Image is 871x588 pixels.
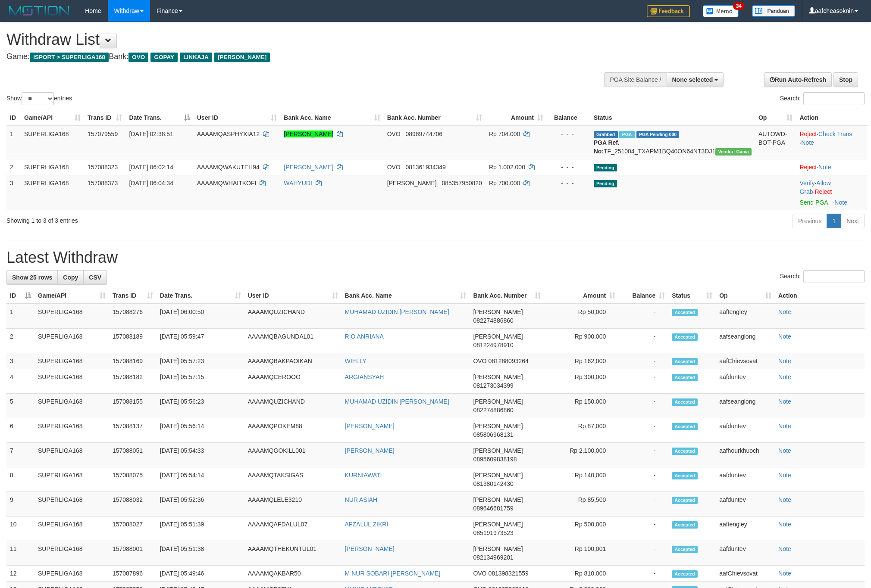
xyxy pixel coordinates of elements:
td: - [619,492,668,516]
span: Show 25 rows [12,274,52,281]
td: AAAAMQGOKILL001 [244,443,342,467]
td: AUTOWD-BOT-PGA [755,126,796,159]
a: Reject [815,188,832,195]
td: AAAAMQAFDALUL07 [244,516,342,541]
span: Accepted [672,570,698,578]
a: [PERSON_NAME] [284,131,333,137]
span: 157079559 [88,131,118,137]
span: Copy 081224978910 to clipboard [473,342,513,348]
img: Button%20Memo.svg [703,5,739,17]
a: Reject [799,164,817,171]
td: 157088032 [109,492,157,516]
td: aafChievsovat [716,353,775,369]
th: User ID: activate to sort column ascending [194,110,281,126]
td: 157088155 [109,394,157,418]
a: KURNIAWATI [345,472,382,479]
span: Accepted [672,448,698,455]
span: GOPAY [150,53,178,62]
a: Run Auto-Refresh [764,72,832,87]
b: PGA Ref. No: [594,139,620,155]
span: Vendor URL: https://trx31.1velocity.biz [715,148,752,156]
label: Search: [780,270,865,283]
span: AAAAMQWAKUTEH94 [197,164,260,171]
td: TF_251004_TXAPM1BQ40ON64NT3DJ1 [590,126,755,159]
td: 157088189 [109,329,157,353]
td: [DATE] 05:56:14 [157,418,244,443]
td: Rp 50,000 [544,304,619,329]
td: 157088182 [109,369,157,394]
td: Rp 87,000 [544,418,619,443]
td: 3 [6,175,21,210]
a: Show 25 rows [6,270,58,285]
td: 157088001 [109,541,157,566]
a: Note [778,358,791,364]
span: LINKAJA [180,53,212,62]
td: Rp 85,500 [544,492,619,516]
th: Bank Acc. Name: activate to sort column ascending [280,110,383,126]
a: Reject [799,131,817,137]
span: [PERSON_NAME] [473,545,523,552]
span: [PERSON_NAME] [473,496,523,503]
th: Bank Acc. Number: activate to sort column ascending [470,288,544,304]
td: AAAAMQTAKSIGAS [244,467,342,492]
a: ARGIANSYAH [345,373,384,380]
td: - [619,304,668,329]
td: 157087896 [109,566,157,582]
td: 11 [6,541,34,566]
span: ISPORT > SUPERLIGA168 [30,53,109,62]
td: - [619,353,668,369]
span: [PERSON_NAME] [473,472,523,479]
img: Feedback.jpg [647,5,690,17]
td: 3 [6,353,34,369]
a: Allow Grab [799,180,830,195]
a: Note [778,496,791,503]
td: Rp 500,000 [544,516,619,541]
span: Pending [594,164,617,171]
span: 34 [733,2,745,10]
td: 7 [6,443,34,467]
span: Marked by aafandaneth [619,131,634,138]
td: AAAAMQAKBAR50 [244,566,342,582]
button: None selected [667,72,724,87]
td: 157088137 [109,418,157,443]
a: Verify [799,180,815,187]
span: Copy 081288093264 to clipboard [488,358,528,364]
div: PGA Site Balance / [604,72,666,87]
td: Rp 300,000 [544,369,619,394]
span: Copy 085357950820 to clipboard [442,180,482,187]
td: · [796,159,868,175]
span: OVO [387,164,401,171]
span: Accepted [672,358,698,365]
td: 1 [6,304,34,329]
td: 10 [6,516,34,541]
td: SUPERLIGA168 [34,329,109,353]
span: Copy 081398321559 to clipboard [488,570,528,577]
span: OVO [387,131,401,137]
th: Balance [547,110,590,126]
th: Game/API: activate to sort column ascending [21,110,84,126]
span: OVO [473,570,486,577]
span: [PERSON_NAME] [387,180,437,187]
td: [DATE] 05:56:23 [157,394,244,418]
img: MOTION_logo.png [6,4,72,17]
td: 2 [6,329,34,353]
td: aaftengley [716,304,775,329]
span: [PERSON_NAME] [473,398,523,405]
a: Note [801,139,814,146]
td: SUPERLIGA168 [34,516,109,541]
a: MUHAMAD UZIDIN [PERSON_NAME] [345,308,449,315]
td: SUPERLIGA168 [34,566,109,582]
td: - [619,467,668,492]
a: Previous [793,214,827,228]
span: Copy 085806968131 to clipboard [473,431,513,438]
td: AAAAMQPOKEM88 [244,418,342,443]
td: 157088051 [109,443,157,467]
td: 5 [6,394,34,418]
div: - - - [550,163,587,171]
td: 157088075 [109,467,157,492]
td: SUPERLIGA168 [34,418,109,443]
td: AAAAMQCEROOO [244,369,342,394]
label: Show entries [6,92,72,105]
div: - - - [550,179,587,187]
td: - [619,566,668,582]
